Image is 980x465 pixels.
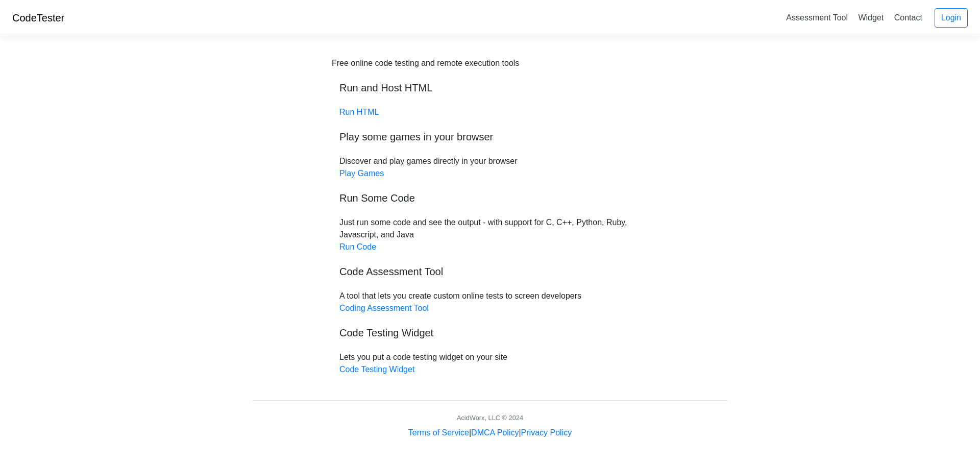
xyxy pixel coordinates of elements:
h5: Code Assessment Tool [339,265,641,278]
a: Privacy Policy [521,428,572,437]
div: Free online code testing and remote execution tools [332,57,519,69]
div: AcidWorx, LLC © 2024 [457,413,523,423]
a: Login [935,8,968,28]
a: Coding Assessment Tool [339,304,429,312]
div: Discover and play games directly in your browser Just run some code and see the output - with sup... [332,57,648,376]
a: Run HTML [339,108,379,116]
a: CodeTester [12,12,64,23]
div: | | [408,427,572,439]
a: Run Code [339,242,376,251]
a: Code Testing Widget [339,365,414,374]
a: Contact [890,9,926,26]
a: DMCA Policy [471,428,519,437]
a: Widget [854,9,888,26]
a: Play Games [339,169,384,178]
a: Assessment Tool [782,9,852,26]
h5: Play some games in your browser [339,131,641,143]
h5: Code Testing Widget [339,327,641,339]
h5: Run and Host HTML [339,82,641,94]
a: Terms of Service [408,428,469,437]
h5: Run Some Code [339,192,641,204]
